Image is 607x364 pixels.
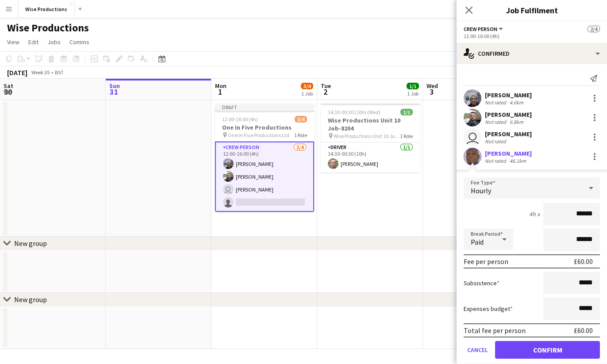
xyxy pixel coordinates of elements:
[485,138,508,145] div: Not rated
[485,111,532,119] div: [PERSON_NAME]
[464,279,499,287] label: Subsistence
[66,36,93,48] a: Comms
[301,90,313,97] div: 1 Job
[334,133,400,139] span: Wise Productions Unit 10 Job-8204
[18,0,75,18] button: Wise Productions
[214,87,227,97] span: 1
[588,26,600,32] span: 2/4
[471,186,491,195] span: Hourly
[400,133,413,139] span: 1 Role
[426,82,438,90] span: Wed
[294,132,307,138] span: 1 Role
[301,83,313,89] span: 3/4
[7,21,89,34] h1: Wise Productions
[4,36,23,48] a: View
[14,295,47,304] div: New group
[7,68,27,77] div: [DATE]
[28,38,38,46] span: Edit
[407,90,419,97] div: 1 Job
[328,109,380,115] span: 14:30-00:30 (10h) (Wed)
[485,99,508,106] div: Not rated
[529,210,540,218] div: 4h x
[471,238,484,246] span: Paid
[457,4,607,16] h3: Job Fulfilment
[14,239,47,248] div: New group
[55,69,64,76] div: BST
[215,103,314,212] app-job-card: Draft12:00-16:00 (4h)3/4One In Five Productions One In Five Productions Ltd1 RoleCrew Person3/412...
[485,119,508,125] div: Not rated
[407,83,419,89] span: 1/1
[215,82,227,90] span: Mon
[485,130,532,138] div: [PERSON_NAME]
[464,257,508,266] div: Fee per person
[495,341,600,359] button: Confirm
[464,26,504,32] button: Crew Person
[508,119,525,125] div: 6.8km
[215,142,314,212] app-card-role: Crew Person3/412:00-16:00 (4h)[PERSON_NAME][PERSON_NAME] [PERSON_NAME]
[321,142,420,172] app-card-role: Driver1/114:30-00:30 (10h)[PERSON_NAME]
[321,82,331,90] span: Tue
[464,341,492,359] button: Cancel
[464,305,513,313] label: Expenses budget
[109,82,120,90] span: Sun
[222,116,258,123] span: 12:00-16:00 (4h)
[47,38,61,46] span: Jobs
[228,132,289,138] span: One In Five Productions Ltd
[321,116,420,132] h3: Wise Productions Unit 10 Job-8204
[215,123,314,131] h3: One In Five Productions
[574,326,593,335] div: £60.00
[508,157,528,164] div: 46.1km
[319,87,331,97] span: 2
[400,109,413,115] span: 1/1
[69,38,89,46] span: Comms
[574,257,593,266] div: £60.00
[464,26,497,32] span: Crew Person
[464,326,526,335] div: Total fee per person
[2,87,13,97] span: 30
[295,116,307,123] span: 3/4
[44,36,64,48] a: Jobs
[215,103,314,111] div: Draft
[25,36,42,48] a: Edit
[108,87,120,97] span: 31
[425,87,438,97] span: 3
[508,99,525,106] div: 4.6km
[485,91,532,99] div: [PERSON_NAME]
[485,149,532,157] div: [PERSON_NAME]
[29,69,51,76] span: Week 35
[464,33,600,39] div: 12:00-16:00 (4h)
[4,82,13,90] span: Sat
[7,38,19,46] span: View
[485,157,508,164] div: Not rated
[457,43,607,64] div: Confirmed
[321,103,420,172] app-job-card: 14:30-00:30 (10h) (Wed)1/1Wise Productions Unit 10 Job-8204 Wise Productions Unit 10 Job-82041 Ro...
